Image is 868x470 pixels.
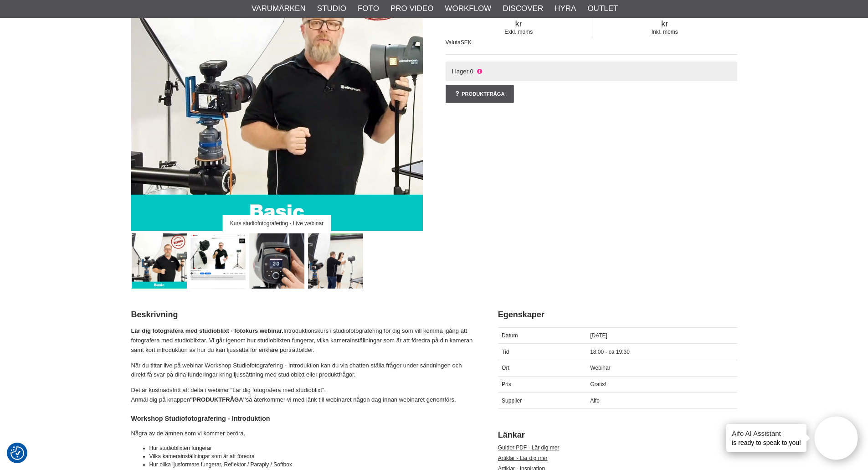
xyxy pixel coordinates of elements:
[592,29,737,35] span: Inkl. moms
[131,309,475,320] h2: Beskrivning
[317,3,346,15] a: Studio
[498,444,560,451] a: Guider PDF - Lär dig mer
[131,326,475,355] p: Introduktionskurs i studiofotografering för dig som vill komma igång att fotografera med studiobl...
[502,332,518,339] span: Datum
[252,3,306,15] a: Varumärken
[131,429,475,439] p: Några av de ämnen som vi kommer beröra.
[590,332,607,339] span: [DATE]
[131,386,475,405] p: Det är kostnadsfritt att delta i webinar "Lär dig fotografera med studioblixt". Anmäl dig på knap...
[555,3,576,15] a: Hyra
[502,349,509,355] span: Tid
[503,3,543,15] a: Discover
[498,429,737,441] h2: Länkar
[476,68,483,75] i: Ej i lager
[132,233,187,289] img: Kurs studiofotografering - Live webinar
[445,3,491,15] a: Workflow
[446,29,592,35] span: Exkl. moms
[10,446,24,460] img: Revisit consent button
[308,233,363,289] img: Vi visar några snygga ljussättningar
[149,452,475,460] li: Vilka kamerainställningar som är att föredra
[590,349,630,355] span: 18:00 - ca 19:30
[446,85,514,103] a: Produktfråga
[10,445,24,461] button: Samtyckesinställningar
[390,3,433,15] a: Pro Video
[502,365,509,371] span: Ort
[190,233,246,289] img: Häng med på live webinar - lär dig studiofotografering
[732,429,801,438] h4: Aifo AI Assistant
[590,398,600,404] span: Aifo
[131,414,475,423] h4: Workshop Studiofotografering - Introduktion
[590,365,610,371] span: Webinar
[190,396,246,403] strong: "PRODUKTFRÅGA"
[587,3,618,15] a: Outlet
[131,327,283,334] strong: Lär dig fotografera med studioblixt - fotokurs webinar.
[249,233,304,289] img: Vi visar hur du ställer in blixt och kamera
[358,3,379,15] a: Foto
[461,39,472,46] span: SEK
[470,68,473,75] span: 0
[498,309,737,320] h2: Egenskaper
[131,361,475,380] p: När du tittar live på webinar Workshop Studiofotografering - Introduktion kan du via chatten stäl...
[590,381,606,387] span: Gratis!
[726,424,806,452] div: is ready to speak to you!
[498,455,548,461] a: Artiklar - Lär dig mer
[502,381,511,387] span: Pris
[149,444,475,452] li: Hur studioblixten fungerar
[452,68,468,75] span: I lager
[502,398,522,404] span: Supplier
[446,39,461,46] span: Valuta
[222,215,331,231] div: Kurs studiofotografering - Live webinar
[149,460,475,469] li: Hur olika ljusformare fungerar, Reflektor / Paraply / Softbox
